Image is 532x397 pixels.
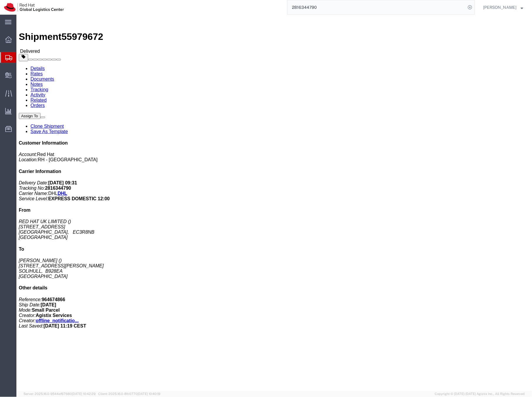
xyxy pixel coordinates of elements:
span: Server: 2025.16.0-9544af67660 [23,392,96,396]
span: [DATE] 10:40:19 [137,392,160,396]
iframe: FS Legacy Container [16,15,532,391]
button: [PERSON_NAME] [483,4,524,11]
span: Client: 2025.16.0-8fc0770 [98,392,160,396]
span: Sona Mala [483,4,517,11]
span: [DATE] 10:42:29 [72,392,96,396]
img: logo [4,3,64,12]
input: Search for shipment number, reference number [288,0,466,14]
span: Copyright © [DATE]-[DATE] Agistix Inc., All Rights Reserved [435,391,525,396]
